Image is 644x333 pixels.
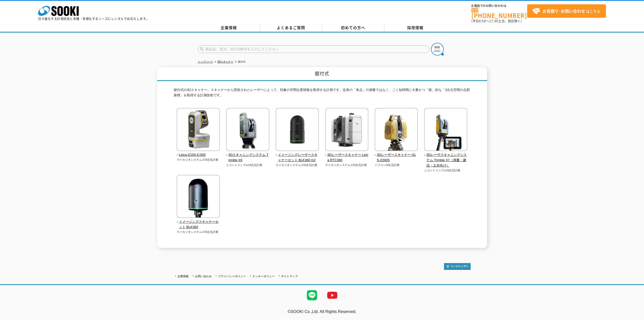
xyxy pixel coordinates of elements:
p: ニコントリンブル/3次元計測 [424,168,468,173]
a: サイトマップ [281,275,298,278]
a: クッキーポリシー [252,275,275,278]
input: 商品名、型式、NETIS番号を入力してください [198,45,430,53]
p: ライカジオシステムズ/3次元計測 [325,163,369,167]
span: 17:30 [489,19,498,23]
p: トプコン/3次元計測 [375,163,418,167]
a: 企業情報 [177,275,189,278]
img: トップページへ [444,263,471,270]
span: お電話でのお問い合わせは [471,4,527,7]
a: イメージングレーザースキャナーセット BLK360 G2 [276,148,319,163]
span: はこちら [532,7,600,15]
span: 3Dレーザースキャナー GLS-2200S [375,152,418,163]
p: ライカジオシステムズ/3次元計測 [276,163,319,167]
img: 3Dスキャニングシステム Trimble X9 [226,108,269,152]
a: プライバシーポリシー [218,275,246,278]
a: よくあるご質問 [260,24,322,32]
p: 据付式の3Dスキャナー。スキャナーから照射されたレーザーによって、対象の空間位置情報を取得する計測です。従来の「単点」の測量ではなく、ごく短時間に大量かつ「面」的な「3次元空間の点群座標」を取得... [174,87,471,101]
img: 3Dレーザースキャナー GLS-2200S [375,108,418,152]
span: 8:50 [479,19,486,23]
span: 3Dスキャニングシステム Trimble X9 [226,152,270,163]
a: 3Dスキャニングシステム Trimble X9 [226,148,270,163]
a: 3Dレーザースキャナー GLS-2200S [375,148,418,163]
img: LINE [302,285,322,305]
span: イメージングスキャナーセット BLK360 [177,219,220,230]
a: 3Dスキャナー [218,60,234,63]
p: ライカジオシステムズ/3次元計測 [177,158,220,162]
span: (平日 ～ 土日、祝日除く) [471,19,522,23]
img: btn_search.png [431,43,444,55]
img: イメージングスキャナーセット BLK360 [177,175,220,219]
p: 日々進化する計測技術と多種・多様化するニーズにレンタルでお応えします。 [38,17,149,20]
img: YouTube [322,285,342,305]
span: 3Dレーザースキャナー Leica RTC360 [325,152,369,163]
a: [PHONE_NUMBER] [471,8,527,18]
strong: お見積り･お問い合わせ [542,8,585,14]
img: Leica iCON iCS50 [177,108,220,152]
img: イメージングレーザースキャナーセット BLK360 G2 [276,108,319,152]
a: 3Dレーザースキャナー Leica RTC360 [325,148,369,163]
a: テストMail [624,315,644,319]
a: トップページ [198,60,213,63]
a: 3Dレーザスキャニングシステム Trimble X7（測量・建設・土木向け） [424,148,468,168]
a: お問い合わせ [195,275,212,278]
img: 3Dレーザスキャニングシステム Trimble X7（測量・建設・土木向け） [424,108,467,152]
span: Leica iCON iCS50 [177,152,220,158]
a: 企業情報 [198,24,260,32]
a: 初めての方へ [322,24,384,32]
li: 据付式 [234,59,245,65]
a: お見積り･お問い合わせはこちら [527,4,606,18]
span: 初めての方へ [341,25,365,30]
p: ニコントリンブル/3次元計測 [226,163,270,167]
span: 3Dレーザスキャニングシステム Trimble X7（測量・建設・土木向け） [424,152,468,168]
span: イメージングレーザースキャナーセット BLK360 G2 [276,152,319,163]
img: 3Dレーザースキャナー Leica RTC360 [325,108,368,152]
a: イメージングスキャナーセット BLK360 [177,215,220,230]
h1: 据付式 [157,67,487,81]
p: ライカジオシステムズ/3次元計測 [177,230,220,234]
a: Leica iCON iCS50 [177,148,220,158]
a: 採用情報 [384,24,447,32]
